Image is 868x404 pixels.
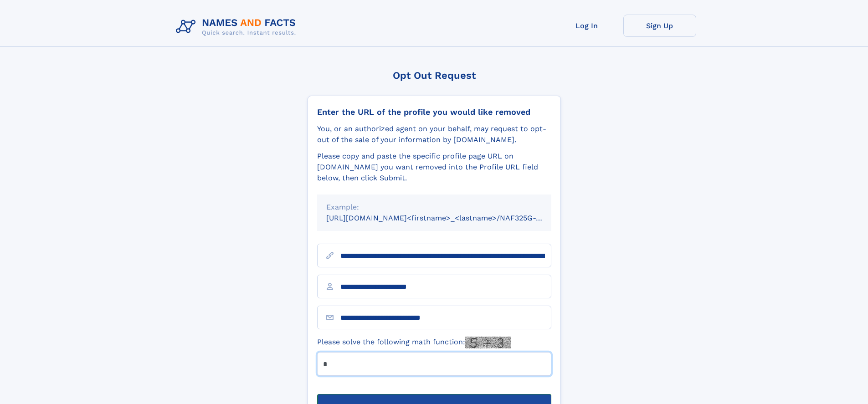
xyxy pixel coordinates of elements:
a: Sign Up [623,15,696,37]
div: Enter the URL of the profile you would like removed [317,107,551,117]
small: [URL][DOMAIN_NAME]<firstname>_<lastname>/NAF325G-xxxxxxxx [326,214,569,222]
div: Opt Out Request [308,70,561,81]
div: Example: [326,202,542,213]
div: You, or an authorized agent on your behalf, may request to opt-out of the sale of your informatio... [317,123,551,145]
a: Log In [550,15,623,37]
div: Please copy and paste the specific profile page URL on [DOMAIN_NAME] you want removed into the Pr... [317,151,551,184]
label: Please solve the following math function: [317,337,511,348]
img: Logo Names and Facts [172,15,303,39]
